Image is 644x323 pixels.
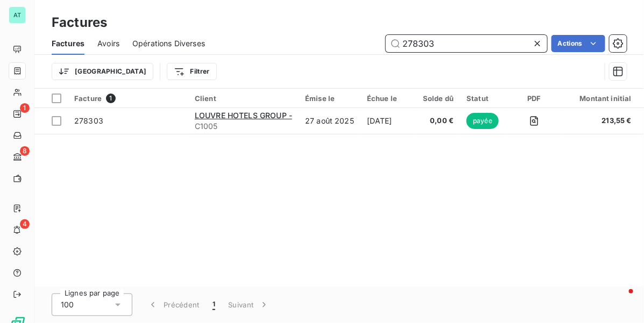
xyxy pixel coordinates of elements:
[74,94,102,103] span: Facture
[106,94,116,103] span: 1
[132,38,205,49] span: Opérations Diverses
[551,35,605,52] button: Actions
[206,293,222,316] button: 1
[61,299,74,310] span: 100
[567,116,632,126] span: 213,55 €
[9,6,26,24] div: AT
[607,286,633,312] iframe: Intercom live chat
[466,94,501,103] div: Statut
[52,38,84,49] span: Factures
[74,116,103,125] span: 278303
[195,111,292,120] span: LOUVRE HOTELS GROUP -
[97,38,119,49] span: Avoirs
[299,108,360,134] td: 27 août 2025
[423,94,454,103] div: Solde dû
[20,219,30,229] span: 4
[195,121,292,132] span: C1005
[514,94,554,103] div: PDF
[386,35,547,52] input: Rechercher
[52,13,107,32] h3: Factures
[20,146,30,156] span: 8
[466,113,499,129] span: payée
[305,94,354,103] div: Émise le
[141,293,206,316] button: Précédent
[567,94,632,103] div: Montant initial
[167,63,216,80] button: Filtrer
[360,108,416,134] td: [DATE]
[213,299,215,310] span: 1
[423,116,454,126] span: 0,00 €
[52,63,153,80] button: [GEOGRAPHIC_DATA]
[195,94,292,103] div: Client
[367,94,410,103] div: Échue le
[20,103,30,113] span: 1
[222,293,276,316] button: Suivant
